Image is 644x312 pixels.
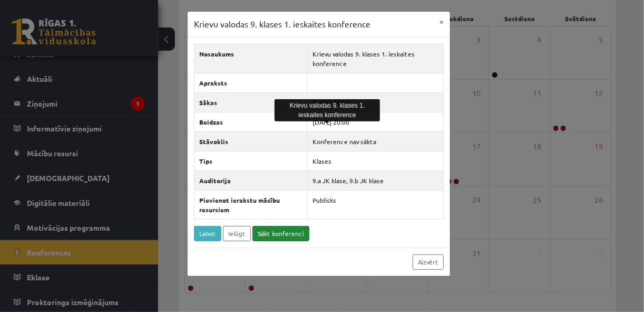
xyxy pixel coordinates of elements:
[307,151,443,171] td: Klases
[307,44,443,73] td: Krievu valodas 9. klases 1. ieskaites konference
[307,131,443,151] td: Konference nav sākta
[194,44,308,73] th: Nosaukums
[194,171,308,190] th: Auditorija
[194,151,308,171] th: Tips
[194,73,308,92] th: Apraksts
[194,112,308,131] th: Beidzas
[433,12,450,32] button: ×
[223,226,251,241] a: Ielūgt
[275,99,380,121] div: Krievu valodas 9. klases 1. ieskaites konference
[194,92,308,112] th: Sākas
[194,131,308,151] th: Stāvoklis
[307,92,443,112] td: [DATE] 18:55
[194,226,221,241] a: Labot
[194,18,370,31] h3: Krievu valodas 9. klases 1. ieskaites konference
[307,171,443,190] td: 9.a JK klase, 9.b JK klase
[307,190,443,219] td: Publisks
[252,226,309,241] a: Sākt konferenci
[194,190,308,219] th: Pievienot ierakstu mācību resursiem
[413,254,444,270] a: Aizvērt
